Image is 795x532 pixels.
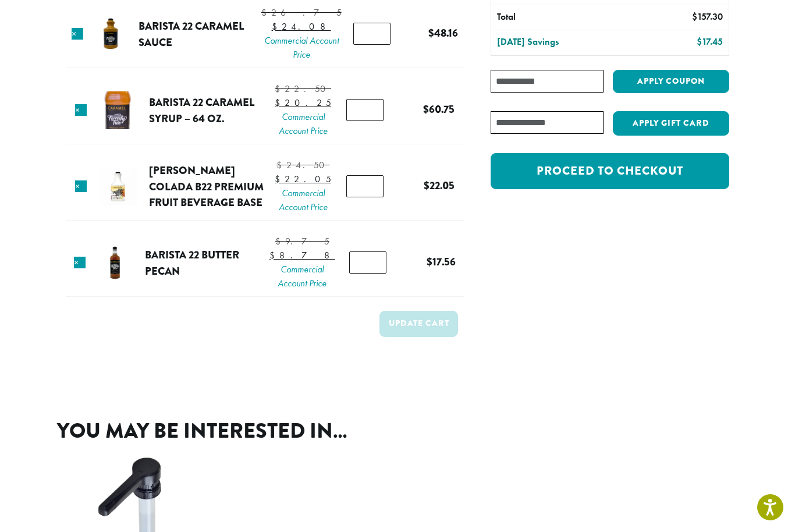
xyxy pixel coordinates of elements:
[346,99,384,121] input: Product quantity
[349,251,386,274] input: Product quantity
[75,180,87,192] a: Remove this item
[92,15,130,53] img: Barista 22 Caramel Sauce
[145,247,239,279] a: Barista 22 Butter Pecan
[269,263,335,290] span: Commercial Account Price
[272,20,282,33] span: $
[72,28,83,40] a: Remove this item
[613,70,729,94] button: Apply coupon
[149,162,264,210] a: [PERSON_NAME] Colada B22 Premium Fruit Beverage Base
[491,153,729,189] a: Proceed to checkout
[424,178,430,193] span: $
[346,175,384,197] input: Product quantity
[491,30,634,55] th: [DATE] Savings
[276,159,286,171] span: $
[75,104,87,116] a: Remove this item
[139,18,244,50] a: Barista 22 Caramel Sauce
[99,168,137,205] img: Piña Colada B22 Premium Fruit Beverage Base
[275,173,331,185] bdi: 22.05
[613,111,729,136] button: Apply Gift Card
[57,418,738,444] h2: You may be interested in…
[353,23,391,45] input: Product quantity
[692,10,697,23] span: $
[96,244,134,282] img: Barista 22 Butter Pecan Syrup
[261,6,342,19] bdi: 26.75
[379,311,458,337] button: Update cart
[491,5,634,30] th: Total
[427,254,456,269] bdi: 17.56
[272,20,331,33] bdi: 24.08
[269,249,279,261] span: $
[149,94,254,126] a: Barista 22 Caramel Syrup – 64 oz.
[423,101,429,117] span: $
[275,110,331,138] span: Commercial Account Price
[275,235,285,247] span: $
[99,91,137,129] img: Barista 22 Caramel Syrup - 64 oz.
[275,83,285,95] span: $
[692,10,723,23] bdi: 157.30
[74,257,86,268] a: Remove this item
[275,173,285,185] span: $
[427,254,432,269] span: $
[424,178,455,193] bdi: 22.05
[261,34,342,62] span: Commercial Account Price
[275,83,331,95] bdi: 22.50
[423,101,455,117] bdi: 60.75
[276,159,330,171] bdi: 24.50
[697,36,702,48] span: $
[275,235,329,247] bdi: 9.75
[275,97,331,109] bdi: 20.25
[275,97,285,109] span: $
[428,25,458,41] bdi: 48.16
[261,6,271,19] span: $
[275,186,331,214] span: Commercial Account Price
[697,36,723,48] bdi: 17.45
[269,249,335,261] bdi: 8.78
[428,25,434,41] span: $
